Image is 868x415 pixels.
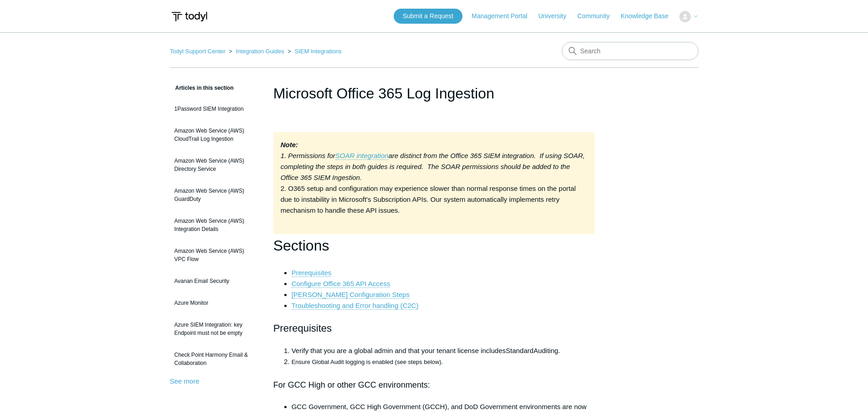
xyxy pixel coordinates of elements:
[273,132,595,234] div: 2. O365 setup and configuration may experience slower than normal response times on the portal du...
[170,212,260,238] a: Amazon Web Service (AWS) Integration Details
[286,48,342,55] li: SIEM Integrations
[170,48,226,55] a: Todyl Support Center
[394,9,462,24] a: Submit a Request
[292,347,506,354] span: Verify that you are a global admin and that your tenant license includes
[292,302,419,310] a: Troubleshooting and Error handling (C2C)
[621,11,678,21] a: Knowledge Base
[558,347,560,354] span: .
[170,242,260,268] a: Amazon Web Service (AWS) VPC Flow
[292,291,410,299] a: [PERSON_NAME] Configuration Steps
[170,85,234,91] span: Articles in this section
[506,347,534,354] span: Standard
[236,48,284,55] a: Integration Guides
[335,152,389,160] a: SOAR integration
[292,359,443,365] span: Ensure Global Audit logging is enabled (see steps below).
[472,11,536,21] a: Management Portal
[273,234,595,257] h1: Sections
[170,8,209,25] img: Todyl Support Center Help Center home page
[170,294,260,312] a: Azure Monitor
[170,152,260,178] a: Amazon Web Service (AWS) Directory Service
[281,141,298,149] strong: Note:
[281,152,585,181] em: are distinct from the Office 365 SIEM integration. If using SOAR, completing the steps in both gu...
[292,280,390,288] a: Configure Office 365 API Access
[562,42,699,60] input: Search
[577,11,619,21] a: Community
[273,380,430,389] span: For GCC High or other GCC environments:
[170,100,260,118] a: 1Password SIEM Integration
[538,11,575,21] a: University
[170,377,200,385] a: See more
[170,316,260,342] a: Azure SIEM Integration: key Endpoint must not be empty
[170,48,227,55] li: Todyl Support Center
[170,182,260,208] a: Amazon Web Service (AWS) GuardDuty
[170,122,260,148] a: Amazon Web Service (AWS) CloudTrail Log Ingestion
[281,152,335,159] em: 1. Permissions for
[534,347,558,354] span: Auditing
[295,48,342,55] a: SIEM Integrations
[273,82,595,104] h1: Microsoft Office 365 Log Ingestion
[292,269,332,277] a: Prerequisites
[170,346,260,372] a: Check Point Harmony Email & Collaboration
[227,48,286,55] li: Integration Guides
[170,272,260,290] a: Avanan Email Security
[273,320,595,336] h2: Prerequisites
